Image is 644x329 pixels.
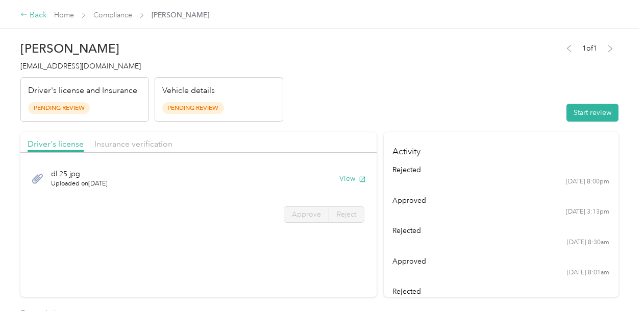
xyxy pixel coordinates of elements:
[28,85,137,97] p: Driver's license and Insurance
[94,139,172,149] span: Insurance verification
[20,41,283,56] h2: [PERSON_NAME]
[93,11,132,19] a: Compliance
[392,286,609,297] div: rejected
[566,177,609,186] time: [DATE] 8:00pm
[51,179,108,189] span: Uploaded on [DATE]
[392,165,609,175] div: rejected
[51,169,108,179] span: dl 25.jpg
[337,210,356,219] span: Reject
[292,210,321,219] span: Approve
[566,207,609,217] time: [DATE] 3:13pm
[384,132,618,165] h4: Activity
[28,102,90,114] span: Pending Review
[587,272,644,329] iframe: Everlance-gr Chat Button Frame
[566,104,618,122] button: Start review
[162,102,224,114] span: Pending Review
[339,173,366,184] button: View
[20,62,141,70] span: [EMAIL_ADDRESS][DOMAIN_NAME]
[162,85,215,97] p: Vehicle details
[567,238,609,247] time: [DATE] 8:30am
[20,308,618,321] h2: Driver’s License
[28,139,84,149] span: Driver's license
[152,10,209,20] span: [PERSON_NAME]
[567,268,609,277] time: [DATE] 8:01am
[20,9,47,21] div: Back
[54,11,74,19] a: Home
[392,225,609,236] div: rejected
[392,195,609,206] div: approved
[392,256,609,267] div: approved
[582,43,597,54] span: 1 of 1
